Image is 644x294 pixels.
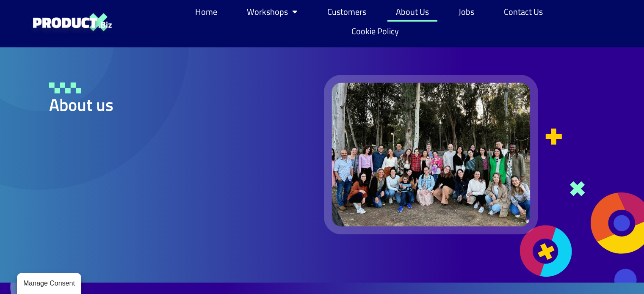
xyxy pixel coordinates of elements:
[343,22,407,41] a: Cookie Policy
[17,273,81,294] button: Manage Consent
[495,2,551,22] a: Contact Us
[387,2,437,22] a: About Us
[450,2,483,22] a: Jobs
[180,2,565,41] nav: Menu
[187,2,226,22] a: Home
[319,2,375,22] a: Customers
[238,2,306,22] a: Workshops
[49,96,287,113] h2: About us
